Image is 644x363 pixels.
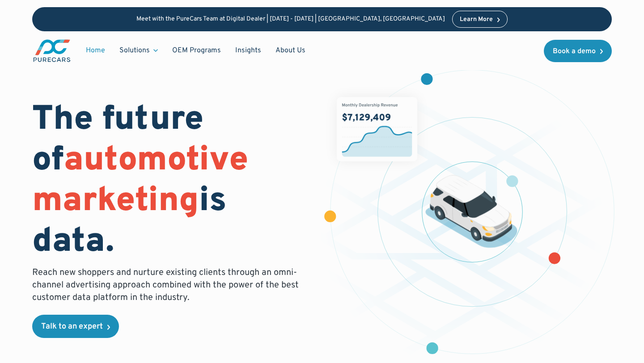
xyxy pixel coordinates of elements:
a: About Us [268,42,313,59]
span: automotive marketing [32,139,248,223]
div: Learn More [460,17,493,23]
div: Solutions [119,46,150,55]
div: Talk to an expert [41,323,103,331]
p: Meet with the PureCars Team at Digital Dealer | [DATE] - [DATE] | [GEOGRAPHIC_DATA], [GEOGRAPHIC_... [136,16,445,23]
a: Home [79,42,112,59]
a: Talk to an expert [32,315,119,338]
a: Book a demo [544,40,612,62]
a: Insights [228,42,268,59]
img: chart showing monthly dealership revenue of $7m [337,97,417,162]
a: OEM Programs [165,42,228,59]
img: purecars logo [32,38,72,63]
a: Learn More [452,11,508,28]
div: Book a demo [553,48,596,55]
div: Solutions [112,42,165,59]
a: main [32,38,72,63]
h1: The future of is data. [32,100,311,263]
p: Reach new shoppers and nurture existing clients through an omni-channel advertising approach comb... [32,266,304,304]
img: illustration of a vehicle [425,175,517,248]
